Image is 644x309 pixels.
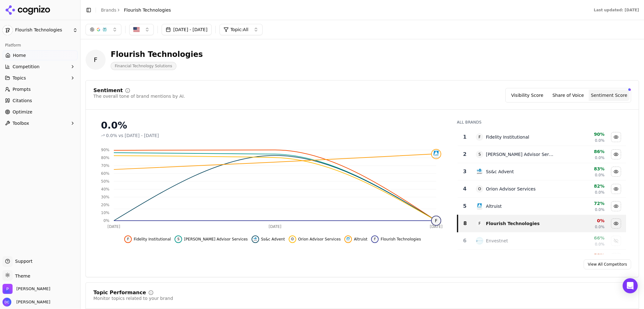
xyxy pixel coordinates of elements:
[595,190,605,195] span: 0.0%
[13,97,32,104] span: Citations
[611,236,621,246] button: Show envestnet data
[111,62,176,70] span: Financial Technology Solutions
[230,26,248,33] span: Topic: All
[584,259,631,269] a: View All Competitors
[560,131,604,137] div: 90%
[134,237,171,242] span: Fidelity Institutional
[13,52,26,58] span: Home
[548,90,589,101] button: Share of Voice
[589,90,630,101] button: Sentiment Score
[611,149,621,159] button: Hide schwab advisor services data
[486,238,508,244] div: Envestnet
[595,224,605,229] span: 0.0%
[460,185,469,193] div: 4
[460,237,469,245] div: 6
[101,203,109,207] tspan: 20%
[162,24,212,35] button: [DATE] - [DATE]
[3,284,13,294] img: Perrill
[290,237,295,242] span: O
[253,237,258,242] img: ss&c advent
[101,211,109,215] tspan: 10%
[371,235,421,243] button: Hide flourish technologies data
[3,96,78,106] a: Citations
[507,90,548,101] button: Visibility Score
[3,25,13,35] img: Flourish Technologies
[461,220,469,227] div: 8
[3,50,78,60] a: Home
[3,107,78,117] a: Optimize
[595,207,605,212] span: 0.0%
[594,8,639,13] div: Last updated: [DATE]
[595,138,605,143] span: 0.0%
[93,93,185,99] div: The overall tone of brand mentions by AI.
[101,163,109,168] tspan: 70%
[460,168,469,175] div: 3
[184,237,248,242] span: [PERSON_NAME] Advisor Services
[133,26,140,33] img: US
[486,168,514,175] div: Ss&c Advent
[460,151,469,158] div: 2
[101,195,109,199] tspan: 30%
[124,235,171,243] button: Hide fidelity institutional data
[476,237,483,245] img: envestnet
[101,179,109,184] tspan: 50%
[611,218,621,229] button: Hide flourish technologies data
[93,290,146,295] div: Topic Performance
[611,253,621,263] button: Show td ameritrade institutional data
[486,220,540,227] div: Flourish Technologies
[13,258,32,264] span: Support
[93,88,123,93] div: Sentiment
[458,232,626,250] tr: 6envestnetEnvestnet66%0.0%Show envestnet data
[380,237,421,242] span: Flourish Technologies
[101,120,444,131] div: 0.0%
[458,198,626,215] tr: 5altruistAltruist72%0.0%Hide altruist data
[119,132,159,139] span: vs [DATE] - [DATE]
[611,201,621,211] button: Hide altruist data
[86,50,106,70] span: F
[560,183,604,189] div: 82%
[476,168,483,175] img: ss&c advent
[560,200,604,207] div: 72%
[101,187,109,191] tspan: 40%
[14,299,50,305] span: [PERSON_NAME]
[623,278,638,293] div: Open Intercom Messenger
[560,166,604,172] div: 83%
[101,171,109,176] tspan: 60%
[432,216,441,225] span: F
[476,220,483,227] span: F
[595,242,605,247] span: 0.0%
[346,237,351,242] img: altruist
[458,163,626,180] tr: 3ss&c adventSs&c Advent83%0.0%Hide ss&c advent data
[125,237,130,242] span: F
[560,235,604,241] div: 66%
[13,86,31,92] span: Prompts
[108,224,120,229] tspan: [DATE]
[458,180,626,198] tr: 4OOrion Advisor Services82%0.0%Hide orion advisor services data
[458,215,626,232] tr: 8FFlourish Technologies0%0.0%Hide flourish technologies data
[252,235,285,243] button: Hide ss&c advent data
[106,132,117,139] span: 0.0%
[176,237,181,242] span: S
[13,75,26,81] span: Topics
[372,237,377,242] span: F
[13,273,30,279] span: Theme
[476,185,483,193] span: O
[344,235,367,243] button: Hide altruist data
[486,134,529,140] div: Fidelity Institutional
[3,40,78,50] div: Platform
[595,155,605,160] span: 0.0%
[460,133,469,141] div: 1
[486,203,502,209] div: Altruist
[486,151,555,157] div: [PERSON_NAME] Advisor Services
[560,252,604,258] div: 58%
[175,235,248,243] button: Hide schwab advisor services data
[13,63,40,70] span: Competition
[3,73,78,83] button: Topics
[101,8,116,13] a: Brands
[269,224,281,229] tspan: [DATE]
[476,151,483,158] span: S
[611,167,621,177] button: Hide ss&c advent data
[298,237,341,242] span: Orion Advisor Services
[476,133,483,141] span: F
[3,84,78,94] a: Prompts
